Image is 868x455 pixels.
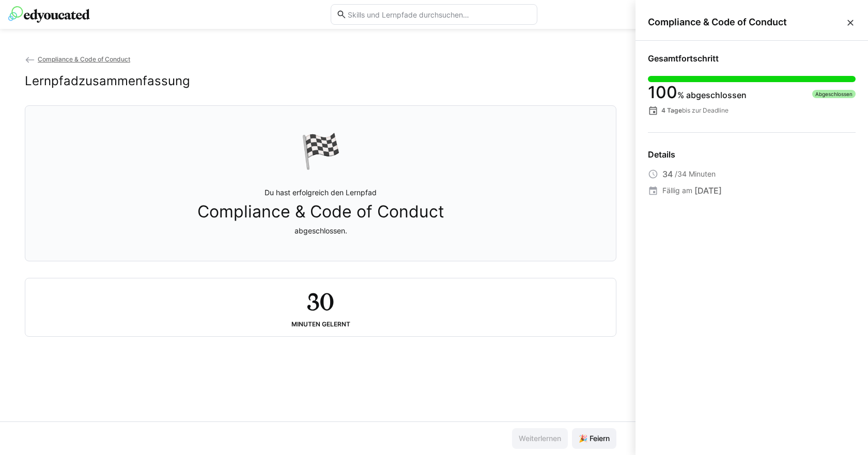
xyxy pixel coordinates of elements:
input: Skills und Lernpfade durchsuchen… [347,10,532,19]
a: Compliance & Code of Conduct [25,55,130,63]
span: [DATE] [694,184,722,197]
h2: Lernpfadzusammenfassung [25,73,190,89]
span: Compliance & Code of Conduct [197,202,444,222]
span: 100 [648,82,677,102]
div: Abgeschlossen [812,90,856,98]
strong: 4 Tage [661,106,682,114]
p: Du hast erfolgreich den Lernpfad abgeschlossen. [197,187,444,236]
div: % abgeschlossen [648,86,747,101]
span: /34 Minuten [675,169,716,179]
span: Fällig am [662,185,692,196]
div: 🏁 [300,131,342,171]
button: Weiterlernen [512,428,568,449]
span: 34 [662,168,673,180]
h2: 30 [307,287,334,317]
span: Weiterlernen [517,433,563,444]
button: 🎉 Feiern [572,428,616,449]
span: Compliance & Code of Conduct [648,17,845,28]
div: Minuten gelernt [291,321,350,328]
p: bis zur Deadline [661,106,729,115]
span: 🎉 Feiern [577,433,611,444]
div: Gesamtfortschritt [648,53,856,64]
span: Compliance & Code of Conduct [38,55,130,63]
div: Details [648,149,856,160]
